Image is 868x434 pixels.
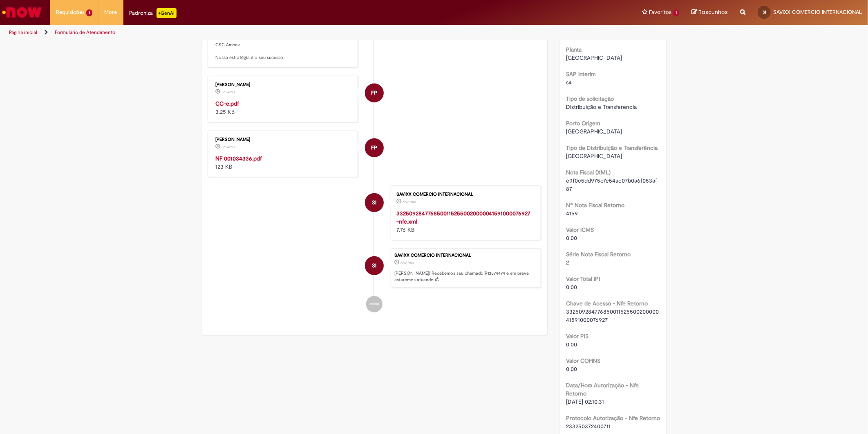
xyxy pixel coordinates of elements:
[394,253,537,258] div: SAVIXX COMERCIO INTERNACIONAL
[221,145,235,149] time: 29/09/2025 08:37:53
[566,234,577,242] span: 0.00
[566,46,582,53] b: Planta
[403,199,416,204] span: 6h atrás
[403,199,416,204] time: 29/09/2025 02:13:02
[566,300,648,307] b: Chave de Acesso - Nfe Retorno
[396,192,532,197] div: SAVIXX COMERCIO INTERNACIONAL
[215,82,351,87] div: [PERSON_NAME]
[215,155,262,162] a: NF 001034336.pdf
[673,9,679,16] span: 1
[649,8,671,16] span: Favoritos
[221,145,235,149] span: 3m atrás
[365,193,384,212] div: SAVIXX COMERCIO INTERNACIONAL
[566,103,637,111] span: Distribuição e Transferencia
[365,256,384,275] div: SAVIXX COMERCIO INTERNACIONAL
[371,83,377,103] span: FP
[566,226,594,233] b: Valor ICMS
[215,100,239,107] a: CC-e.pdf
[371,138,377,158] span: FP
[6,25,573,40] ul: Trilhas de página
[365,138,384,157] div: Filipe Passos
[215,137,351,142] div: [PERSON_NAME]
[773,9,862,16] span: SAVIXX COMERCIO INTERNACIONAL
[566,95,614,102] b: Tipo de solicitação
[566,152,622,160] span: [GEOGRAPHIC_DATA]
[372,193,376,212] span: SI
[372,256,376,276] span: SI
[566,144,658,151] b: Tipo de Distribuição e Transferência
[394,270,537,283] p: [PERSON_NAME]! Recebemos seu chamado R13574474 e em breve estaremos atuando.
[566,365,577,373] span: 0.00
[9,29,37,36] a: Página inicial
[566,177,658,192] span: c9f0c5dd975c7e54ac07b0a6f053af87
[130,8,177,18] div: Padroniza
[566,308,659,323] span: 33250928477685001152550020000041591000076927
[566,283,577,291] span: 0.00
[400,260,414,265] time: 29/09/2025 02:22:33
[566,357,601,364] b: Valor COFINS
[56,8,85,16] span: Requisições
[55,29,115,36] a: Formulário de Atendimento
[396,210,531,225] a: 33250928477685001152550020000041591000076927-nfe.xml
[86,9,92,16] span: 1
[566,259,569,266] span: 2
[566,423,611,430] span: 233250372400711
[763,9,766,15] span: SI
[157,8,177,18] p: +GenAi
[566,414,660,422] b: Protocolo Autorização - Nfe Retorno
[691,9,728,16] a: Rascunhos
[566,169,611,176] b: Nota Fiscal (XML)
[400,260,414,265] span: 6h atrás
[396,209,532,234] div: 7.76 KB
[566,210,578,217] span: 4159
[566,398,604,405] span: [DATE] 02:10:31
[105,8,117,16] span: More
[365,84,384,102] div: Filipe Passos
[566,341,577,348] span: 0.00
[221,90,235,95] span: 3m atrás
[215,154,351,171] div: 123 KB
[566,120,601,127] b: Porto Origem
[566,128,622,135] span: [GEOGRAPHIC_DATA]
[566,201,625,209] b: Nº Nota Fiscal Retorno
[566,275,600,283] b: Valor Total IPI
[566,382,639,397] b: Data/Hora Autorização - Nfe Retorno
[566,54,622,61] span: [GEOGRAPHIC_DATA]
[208,249,541,288] li: SAVIXX COMERCIO INTERNACIONAL
[566,251,631,258] b: Série Nota Fiscal Retorno
[1,4,43,20] img: ServiceNow
[566,332,589,340] b: Valor PIS
[698,8,728,16] span: Rascunhos
[215,99,351,116] div: 3.25 KB
[566,79,572,86] span: s4
[566,70,596,78] b: SAP Interim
